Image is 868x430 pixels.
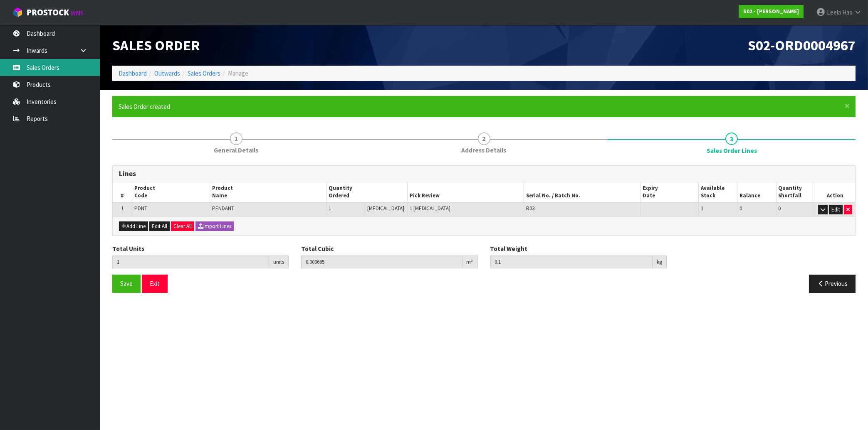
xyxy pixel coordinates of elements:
[698,182,737,202] th: Available Stock
[12,7,23,17] img: cube-alt.png
[113,182,132,202] th: #
[748,36,856,54] span: S02-ORD0004967
[119,103,170,111] span: Sales Order created
[301,244,334,253] label: Total Cubic
[701,205,703,212] span: 1
[132,182,210,202] th: Product Code
[212,205,234,212] span: PENDANT
[776,182,815,202] th: Quantity Shortfall
[779,205,781,212] span: 0
[815,182,855,202] th: Action
[195,221,234,231] button: Import Lines
[490,256,653,268] input: Total Weight
[410,205,450,212] span: 1 [MEDICAL_DATA]
[71,9,84,17] small: WMS
[210,182,326,202] th: Product Name
[112,36,200,54] span: Sales Order
[462,256,478,269] div: m³
[526,205,534,212] span: R03
[269,256,289,269] div: units
[845,100,850,112] span: ×
[119,221,148,231] button: Add Line
[149,221,170,231] button: Edit All
[228,69,248,77] span: Manage
[462,146,507,155] span: Address Details
[737,182,776,202] th: Balance
[120,280,133,287] span: Save
[154,69,180,77] a: Outwards
[408,182,524,202] th: Pick Review
[640,182,698,202] th: Expiry Date
[121,205,124,212] span: 1
[842,8,853,16] span: Hao
[367,205,404,212] span: [MEDICAL_DATA]
[112,256,269,268] input: Total Units
[524,182,640,202] th: Serial No. / Batch No.
[230,133,242,145] span: 1
[214,146,258,155] span: General Details
[809,275,856,292] button: Previous
[112,275,141,292] button: Save
[188,69,220,77] a: Sales Orders
[119,69,147,77] a: Dashboard
[27,7,69,18] span: ProStock
[707,146,757,155] span: Sales Order Lines
[112,159,856,299] span: Sales Order Lines
[329,205,331,212] span: 1
[739,205,742,212] span: 0
[142,275,168,292] button: Exit
[725,133,738,145] span: 3
[490,244,528,253] label: Total Weight
[171,221,194,231] button: Clear All
[743,8,799,15] strong: S02 - [PERSON_NAME]
[478,133,490,145] span: 2
[134,205,147,212] span: PDNT
[653,256,667,269] div: kg
[119,170,849,178] h3: Lines
[301,256,462,268] input: Total Cubic
[827,8,841,16] span: Leela
[326,182,407,202] th: Quantity Ordered
[829,205,843,215] button: Edit
[112,244,144,253] label: Total Units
